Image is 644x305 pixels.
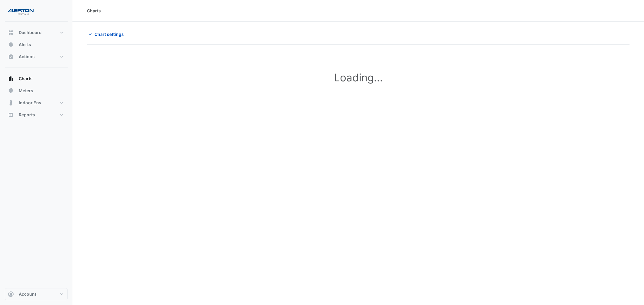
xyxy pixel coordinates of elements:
[8,54,14,60] app-icon: Actions
[95,31,124,37] span: Chart settings
[8,76,14,82] app-icon: Charts
[19,88,33,94] span: Meters
[8,42,14,48] app-icon: Alerts
[5,73,68,85] button: Charts
[100,71,616,84] h1: Loading...
[8,100,14,106] app-icon: Indoor Env
[5,51,68,63] button: Actions
[8,30,14,36] app-icon: Dashboard
[87,29,128,39] button: Chart settings
[5,85,68,97] button: Meters
[19,100,41,106] span: Indoor Env
[19,112,35,118] span: Reports
[8,88,14,94] app-icon: Meters
[5,39,68,51] button: Alerts
[19,30,42,36] span: Dashboard
[5,97,68,109] button: Indoor Env
[19,291,36,297] span: Account
[5,27,68,39] button: Dashboard
[8,112,14,118] app-icon: Reports
[5,109,68,121] button: Reports
[5,288,68,300] button: Account
[7,5,34,17] img: Company Logo
[19,42,31,48] span: Alerts
[19,76,33,82] span: Charts
[87,8,101,14] div: Charts
[19,54,35,60] span: Actions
